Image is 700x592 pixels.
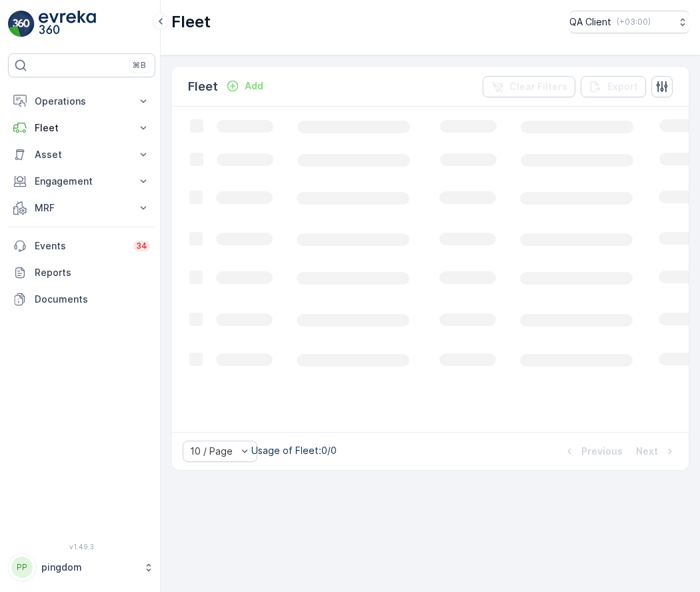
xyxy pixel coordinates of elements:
[569,11,689,33] button: QA Client(+03:00)
[509,80,567,93] p: Clear Filters
[35,201,129,215] p: MRF
[8,553,155,581] button: PPpingdom
[8,233,155,259] a: Events34
[569,15,611,29] p: QA Client
[636,445,658,458] p: Next
[607,80,638,93] p: Export
[8,286,155,313] a: Documents
[171,11,211,33] p: Fleet
[136,241,147,251] p: 34
[8,141,155,168] button: Asset
[8,259,155,286] a: Reports
[8,11,35,37] img: logo
[617,17,651,27] p: ( +03:00 )
[133,60,146,71] p: ⌘B
[8,115,155,141] button: Fleet
[483,76,575,97] button: Clear Filters
[8,168,155,195] button: Engagement
[8,88,155,115] button: Operations
[35,95,129,108] p: Operations
[11,557,33,578] div: PP
[8,195,155,221] button: MRF
[35,121,129,135] p: Fleet
[581,445,623,458] p: Previous
[35,266,150,279] p: Reports
[39,11,96,37] img: logo_light-DOdMpM7g.png
[188,77,218,96] p: Fleet
[581,76,646,97] button: Export
[245,79,263,93] p: Add
[35,148,129,161] p: Asset
[221,78,269,94] button: Add
[35,293,150,306] p: Documents
[251,444,337,457] p: Usage of Fleet : 0/0
[35,175,129,188] p: Engagement
[35,239,125,253] p: Events
[8,543,155,551] span: v 1.49.3
[561,443,624,459] button: Previous
[41,561,137,574] p: pingdom
[635,443,678,459] button: Next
